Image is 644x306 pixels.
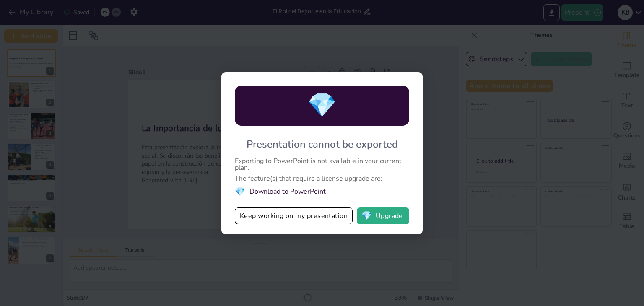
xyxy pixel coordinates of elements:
div: Presentation cannot be exported [247,137,398,151]
div: The feature(s) that require a license upgrade are: [235,175,409,182]
li: Download to PowerPoint [235,186,409,197]
span: diamond [307,89,337,122]
div: Exporting to PowerPoint is not available in your current plan. [235,158,409,171]
button: diamondUpgrade [357,207,409,224]
span: diamond [361,212,372,220]
span: diamond [235,186,245,197]
button: Keep working on my presentation [235,207,353,224]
